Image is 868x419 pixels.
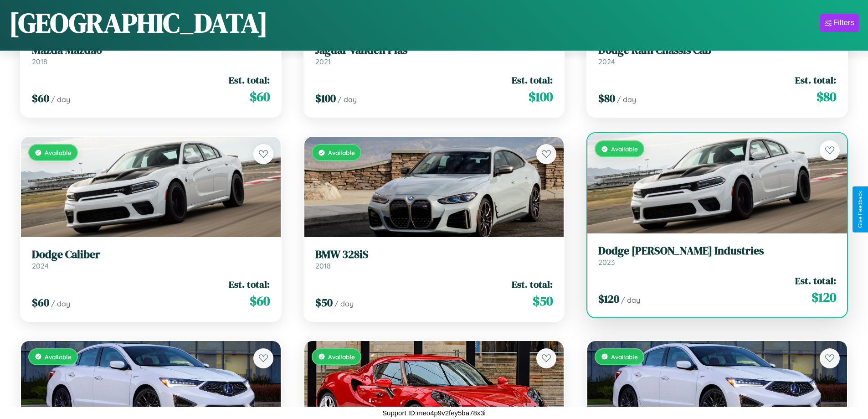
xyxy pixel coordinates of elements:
[45,149,72,156] span: Available
[32,44,270,57] h3: Mazda Mazda6
[32,248,270,270] a: Dodge Caliber2024
[611,353,638,361] span: Available
[328,353,355,361] span: Available
[328,149,355,156] span: Available
[598,258,615,267] span: 2023
[529,88,553,106] span: $ 100
[512,73,553,87] span: Est. total:
[621,295,640,305] span: / day
[857,191,863,228] div: Give Feedback
[32,91,49,106] span: $ 60
[598,244,836,258] h3: Dodge [PERSON_NAME] Industries
[598,91,615,106] span: $ 80
[598,44,836,57] h3: Dodge Ram Chassis Cab
[598,291,619,306] span: $ 120
[598,44,836,66] a: Dodge Ram Chassis Cab2024
[512,278,553,291] span: Est. total:
[229,73,270,87] span: Est. total:
[598,57,615,66] span: 2024
[795,73,836,87] span: Est. total:
[820,14,859,32] button: Filters
[817,88,836,106] span: $ 80
[611,145,638,153] span: Available
[51,299,70,308] span: / day
[315,44,553,66] a: Jaguar Vanden Plas2021
[32,248,270,261] h3: Dodge Caliber
[315,248,553,270] a: BMW 328iS2018
[32,261,49,270] span: 2024
[315,44,553,57] h3: Jaguar Vanden Plas
[617,95,636,104] span: / day
[382,407,486,419] p: Support ID: meo4p9v2fey5ba78x3i
[32,57,47,66] span: 2018
[833,18,854,27] div: Filters
[45,353,72,361] span: Available
[51,95,70,104] span: / day
[250,292,270,310] span: $ 60
[229,278,270,291] span: Est. total:
[334,299,354,308] span: / day
[250,88,270,106] span: $ 60
[32,44,270,66] a: Mazda Mazda62018
[9,4,268,41] h1: [GEOGRAPHIC_DATA]
[338,95,357,104] span: / day
[533,292,553,310] span: $ 50
[315,295,333,310] span: $ 50
[598,244,836,267] a: Dodge [PERSON_NAME] Industries2023
[315,57,331,66] span: 2021
[315,248,553,261] h3: BMW 328iS
[812,288,836,306] span: $ 120
[32,295,49,310] span: $ 60
[315,91,336,106] span: $ 100
[795,274,836,287] span: Est. total:
[315,261,331,270] span: 2018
